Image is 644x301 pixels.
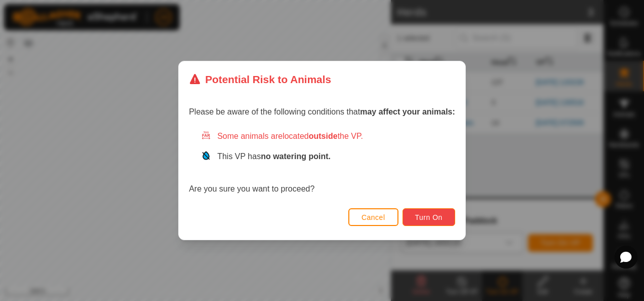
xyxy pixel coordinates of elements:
[348,208,398,226] button: Cancel
[283,132,363,140] span: located the VP.
[189,107,455,116] span: Please be aware of the following conditions that
[361,213,385,221] span: Cancel
[309,132,338,140] strong: outside
[189,71,331,87] div: Potential Risk to Animals
[261,152,331,161] strong: no watering point.
[189,130,455,195] div: Are you sure you want to proceed?
[360,107,455,116] strong: may affect your animals:
[402,208,455,226] button: Turn On
[217,152,331,161] span: This VP has
[201,130,455,142] div: Some animals are
[415,213,442,221] span: Turn On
